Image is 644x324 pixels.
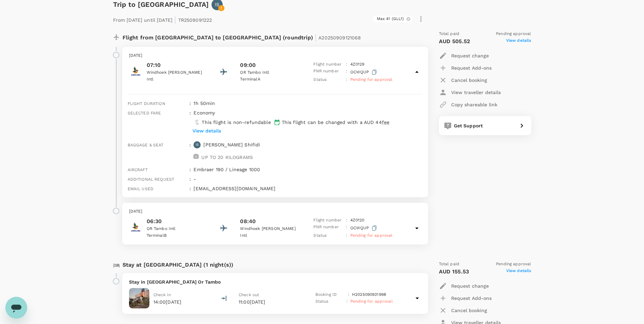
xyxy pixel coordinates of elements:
[373,16,408,22] span: Max 41 (GLL1)
[439,37,470,46] p: AUD 505.52
[147,226,208,232] p: OR Tambo Intl
[439,62,492,74] button: Request Add-ons
[346,76,347,83] p: :
[174,15,176,24] span: |
[346,68,347,76] p: :
[123,31,361,43] p: Flight from [GEOGRAPHIC_DATA] to [GEOGRAPHIC_DATA] (roundtrip)
[187,139,191,163] div: :
[439,261,460,268] span: Total paid
[382,120,389,125] span: fee
[451,101,497,108] p: Copy shareable link
[187,107,191,139] div: :
[191,173,422,182] div: -
[313,68,343,76] p: PNR number
[129,65,143,78] img: South African Airlink
[439,292,492,304] button: Request Add-ons
[191,163,422,173] div: Embraer 190 / Lineage 1000
[350,233,393,238] span: Pending for approval
[123,261,234,269] p: Stay at [GEOGRAPHIC_DATA] (1 night(s))
[439,50,489,62] button: Request change
[350,224,378,232] p: OCWQUP
[454,123,483,128] span: Get Support
[451,295,492,302] p: Request Add-ons
[348,291,349,298] p: :
[113,13,212,25] p: From [DATE] until [DATE] TR2509091222
[350,61,365,68] p: 4Z 0129
[187,97,191,107] div: :
[153,292,171,297] span: Check in
[128,186,154,191] span: Email used
[194,100,422,107] p: 1h 50min
[147,232,208,239] p: Terminal B
[194,154,199,159] img: baggage-icon
[315,33,317,42] span: |
[315,298,344,305] p: Status
[318,35,361,40] span: A20250909121068
[439,98,497,111] button: Copy shareable link
[346,232,347,239] p: :
[350,77,393,82] span: Pending for approval
[147,217,208,226] p: 06:30
[240,69,301,76] p: OR Tambo Intl
[191,126,223,136] button: View details
[215,1,219,8] p: IS
[346,61,347,68] p: :
[239,292,259,297] span: Check out
[187,182,191,192] div: :
[240,217,256,226] p: 08:40
[451,283,489,289] p: Request change
[451,65,492,71] p: Request Add-ons
[439,31,460,37] span: Total paid
[128,101,165,106] span: Flight duration
[240,226,301,239] p: Windhoek [PERSON_NAME] Intl
[506,37,531,46] span: View details
[313,76,343,83] p: Status
[282,119,389,126] p: This flight can be changed with a AUD 44
[240,61,256,69] p: 09:00
[439,268,469,276] p: AUD 155.53
[194,185,422,192] p: [EMAIL_ADDRESS][DOMAIN_NAME]
[439,74,487,86] button: Cancel booking
[187,163,191,173] div: :
[129,288,149,308] img: Premier Hotel Or Tambo
[352,291,386,298] p: H2025090931998
[201,154,253,161] p: UP TO 20 KILOGRAMS
[128,111,161,115] span: Selected fare
[129,278,421,285] p: Stay in [GEOGRAPHIC_DATA] Or Tambo
[373,16,412,22] div: Max 41 (GLL1)
[451,52,489,59] p: Request change
[187,173,191,182] div: :
[350,68,378,76] p: OCWQUP
[203,141,260,148] p: [PERSON_NAME] Shifidi
[506,268,531,276] span: View details
[439,280,489,292] button: Request change
[439,304,487,317] button: Cancel booking
[196,142,199,147] p: IS
[192,127,221,134] p: View details
[128,177,174,182] span: Additional request
[239,299,303,305] p: 11:00[DATE]
[240,76,301,83] p: Terminal A
[153,299,182,305] p: 14:00[DATE]
[194,109,215,116] p: economy
[313,61,343,68] p: Flight number
[496,261,531,268] span: Pending approval
[350,299,393,304] span: Pending for approval
[439,86,501,98] button: View traveller details
[496,31,531,37] span: Pending approval
[313,232,343,239] p: Status
[315,291,345,298] p: Booking ID
[350,217,365,224] p: 4Z 0120
[5,297,27,319] iframe: Button to launch messaging window
[129,208,421,215] p: [DATE]
[128,167,148,172] span: Aircraft
[346,224,347,232] p: :
[313,224,343,232] p: PNR number
[346,298,348,305] p: :
[451,77,487,84] p: Cancel booking
[346,217,347,224] p: :
[128,143,164,147] span: Baggage & seat
[147,61,208,69] p: 07:10
[147,69,208,83] p: Windhoek [PERSON_NAME] Intl
[451,89,501,96] p: View traveller details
